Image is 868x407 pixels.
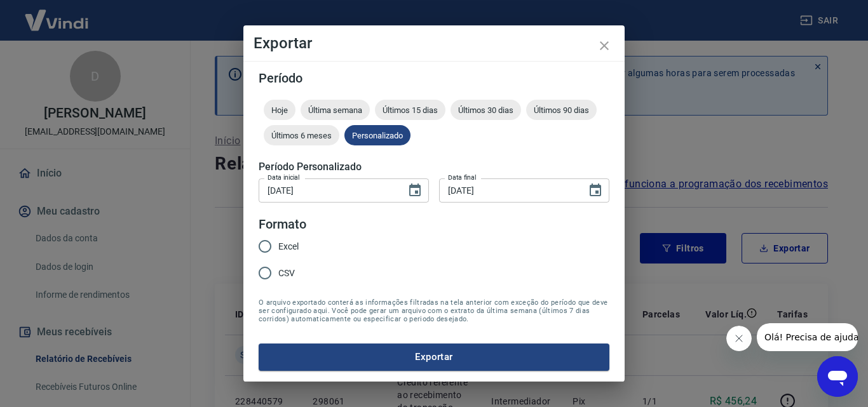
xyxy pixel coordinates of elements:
button: Exportar [259,344,609,370]
span: Última semana [301,105,370,115]
div: Última semana [301,100,370,120]
span: O arquivo exportado conterá as informações filtradas na tela anterior com exceção do período que ... [259,298,609,323]
input: DD/MM/YYYY [259,178,397,202]
button: Choose date, selected date is 15 de set de 2025 [402,178,428,203]
span: Excel [278,240,299,253]
div: Personalizado [344,125,410,145]
iframe: Mensagem da empresa [757,323,858,351]
iframe: Botão para abrir a janela de mensagens [817,356,858,397]
button: Choose date, selected date is 19 de set de 2025 [583,178,608,203]
span: Hoje [264,105,295,115]
div: Últimos 90 dias [526,100,597,120]
div: Últimos 30 dias [451,100,521,120]
span: Últimos 15 dias [375,105,445,115]
span: Olá! Precisa de ajuda? [8,9,107,19]
h4: Exportar [254,36,614,51]
div: Hoje [264,100,295,120]
input: DD/MM/YYYY [439,178,578,202]
h5: Período [259,72,609,84]
label: Data inicial [268,173,300,182]
span: Últimos 90 dias [526,105,597,115]
label: Data final [448,173,477,182]
span: Últimos 6 meses [264,131,339,140]
h5: Período Personalizado [259,161,609,173]
span: Últimos 30 dias [451,105,521,115]
button: close [589,30,620,61]
legend: Formato [259,215,306,234]
span: Personalizado [344,131,410,140]
span: CSV [278,267,295,280]
div: Últimos 6 meses [264,125,339,145]
iframe: Fechar mensagem [726,326,752,351]
div: Últimos 15 dias [375,100,445,120]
